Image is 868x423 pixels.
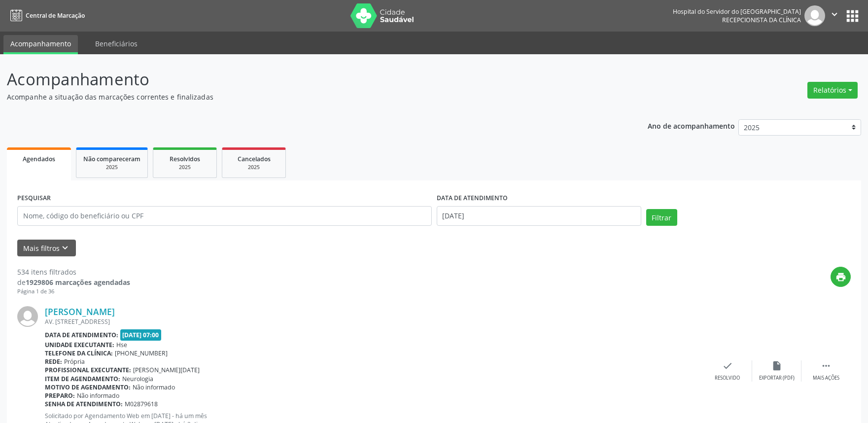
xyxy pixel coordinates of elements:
[437,206,641,226] input: Selecione um intervalo
[722,360,733,371] i: check
[45,341,114,349] b: Unidade executante:
[7,7,85,24] a: Central de Marcação
[17,287,130,296] div: Página 1 de 36
[17,240,76,257] button: Mais filtroskeyboard_arrow_down
[45,317,703,326] div: AV. [STREET_ADDRESS]
[45,349,113,357] b: Telefone da clínica:
[7,92,605,102] p: Acompanhe a situação das marcações correntes e finalizadas
[807,82,858,99] button: Relatórios
[759,375,795,382] div: Exportar (PDF)
[122,375,153,383] span: Neurologia
[673,7,801,16] div: Hospital do Servidor do [GEOGRAPHIC_DATA]
[64,357,85,366] span: Própria
[821,360,832,371] i: 
[83,164,140,171] div: 2025
[771,360,782,371] i: insert_drive_file
[45,306,115,317] a: [PERSON_NAME]
[3,35,78,54] a: Acompanhamento
[45,366,131,374] b: Profissional executante:
[646,209,677,226] button: Filtrar
[26,11,85,20] span: Central de Marcação
[813,375,839,382] div: Mais ações
[7,67,605,92] p: Acompanhamento
[829,9,840,20] i: 
[45,357,62,366] b: Rede:
[835,272,846,282] i: print
[45,400,123,408] b: Senha de atendimento:
[115,349,168,357] span: [PHONE_NUMBER]
[17,191,51,206] label: PESQUISAR
[77,391,119,400] span: Não informado
[17,267,130,277] div: 534 itens filtrados
[133,366,200,374] span: [PERSON_NAME][DATE]
[715,375,740,382] div: Resolvido
[17,206,432,226] input: Nome, código do beneficiário ou CPF
[45,331,118,339] b: Data de atendimento:
[45,383,131,391] b: Motivo de agendamento:
[120,329,162,341] span: [DATE] 07:00
[229,164,278,171] div: 2025
[133,383,175,391] span: Não informado
[170,155,200,163] span: Resolvidos
[88,35,144,52] a: Beneficiários
[45,375,120,383] b: Item de agendamento:
[23,155,55,163] span: Agendados
[238,155,271,163] span: Cancelados
[722,16,801,24] span: Recepcionista da clínica
[160,164,209,171] div: 2025
[804,5,825,26] img: img
[17,277,130,287] div: de
[116,341,127,349] span: Hse
[648,119,735,132] p: Ano de acompanhamento
[26,278,130,287] strong: 1929806 marcações agendadas
[125,400,158,408] span: M02879618
[825,5,844,26] button: 
[437,191,508,206] label: DATA DE ATENDIMENTO
[831,267,851,287] button: print
[60,243,70,253] i: keyboard_arrow_down
[17,306,38,327] img: img
[45,391,75,400] b: Preparo:
[844,7,861,25] button: apps
[83,155,140,163] span: Não compareceram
